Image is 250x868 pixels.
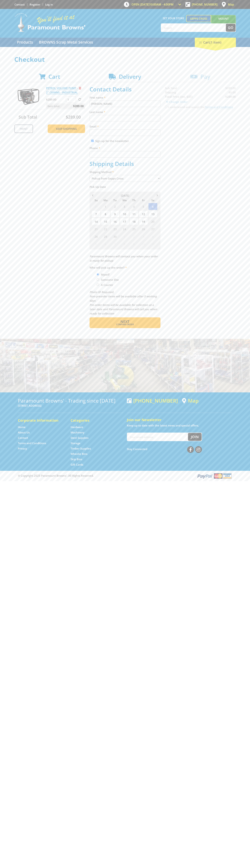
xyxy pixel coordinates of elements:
[90,265,160,270] label: Who will pick up the order?
[120,198,129,203] span: We
[79,86,81,90] a: Remove from cart
[14,38,36,47] a: Go to the Products page
[19,114,37,120] span: Sub Total
[46,86,78,94] a: PETROL VOLUME PUMP - 2" (50MM) - INDUSTRIAL
[127,398,178,403] div: [PHONE_NUMBER]
[101,240,110,248] span: 6
[66,114,81,120] span: $289.00
[90,101,160,107] input: Please enter your first name.
[101,225,110,233] span: 22
[129,203,138,210] span: 4
[139,225,148,233] span: 26
[149,3,174,6] span: 10:00am - 4:00pm
[18,403,123,408] p: [STREET_ADDRESS]
[101,198,110,203] span: Mo
[18,447,27,450] a: Go to the Privacy page
[182,398,199,404] a: View a map of Gepps Cross location
[46,103,85,109] p: Item total:
[90,151,160,158] input: Please enter your telephone number.
[14,56,236,63] h1: Checkout
[139,203,148,210] span: 5
[120,319,129,324] span: Next
[95,139,129,143] label: Sign up for the newsletter
[129,210,138,218] span: 11
[120,233,129,240] span: 1
[91,203,101,210] span: 31
[97,273,99,276] input: Please select who will pick up the order.
[18,418,63,423] h5: Corporate Information
[90,290,157,315] em: Photo ID Required. Non-preorder items will be available after 5 working days Pre-order items will...
[71,436,88,440] a: Go to the Steel Supplies page
[90,160,160,167] h2: Shipping Details
[148,203,157,210] span: 6
[90,110,160,114] label: Last name
[90,175,160,182] select: Please select a shipping method.
[18,398,123,403] h3: Paramount Browns' - Trading since [DATE]
[110,225,120,233] span: 23
[14,3,25,6] a: Go to the Contact page
[148,240,157,248] span: 11
[71,463,83,467] a: Go to the Gift Cards page
[101,218,110,225] span: 15
[48,124,85,133] a: Keep Shopping
[18,431,30,434] a: Go to the About Us page
[148,198,157,203] span: Sa
[129,225,138,233] span: 25
[101,210,110,218] span: 8
[71,425,83,429] a: Go to the Hardware page
[30,3,40,6] a: Go to the registration page
[132,3,174,6] span: OPEN [DATE]
[148,233,157,240] span: 4
[139,210,148,218] span: 12
[226,24,236,32] button: Go
[14,473,236,479] div: ® Copyright 2025 Paramount Browns'. All Rights Reserved.
[100,282,114,288] label: A Courier
[97,323,153,326] span: Confirm order
[71,457,82,461] a: Go to the Skip Bins page
[110,218,120,225] span: 16
[18,441,46,445] a: Go to the Terms and Conditions page
[14,13,86,32] img: Paramount Browns'
[101,203,110,210] span: 1
[73,103,84,109] span: $289.00
[90,124,160,129] label: Email
[91,225,101,233] span: 21
[91,198,101,203] span: Su
[120,210,129,218] span: 10
[148,210,157,218] span: 13
[71,431,84,434] a: Go to the Machinery page
[90,86,160,93] h2: Contact Details
[129,198,138,203] span: Th
[129,218,138,225] span: 18
[139,233,148,240] span: 3
[90,129,160,136] input: Please enter your email address.
[148,225,157,233] span: 27
[161,15,186,21] span: Set your store
[186,15,211,22] a: Gepps Cross
[120,218,129,225] span: 17
[46,97,65,102] p: $289.00
[129,233,138,240] span: 2
[18,86,39,107] img: PETROL VOLUME PUMP - 2" (50MM) - INDUSTRIAL
[127,423,232,428] p: Keep up to date with the latest news and special offers.
[127,433,188,441] input: Your email address
[91,240,101,248] span: 5
[197,473,232,479] img: PayPal, Mastercard, Visa accepted
[210,40,221,44] span: (1 item)
[195,38,236,47] div: Cart
[110,198,120,203] span: Tu
[120,240,129,248] span: 8
[101,233,110,240] span: 29
[71,441,80,445] a: Go to the Storage page
[129,240,138,248] span: 9
[14,124,33,133] a: Print
[91,218,101,225] span: 14
[120,203,129,210] span: 3
[90,317,160,328] button: Next Confirm order
[90,170,160,174] label: Shipping Method
[119,73,141,80] span: Delivery
[110,233,120,240] span: 30
[110,210,120,218] span: 9
[36,38,96,47] a: Go to the BROWNS Scrap Metal Services page
[91,210,101,218] span: 7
